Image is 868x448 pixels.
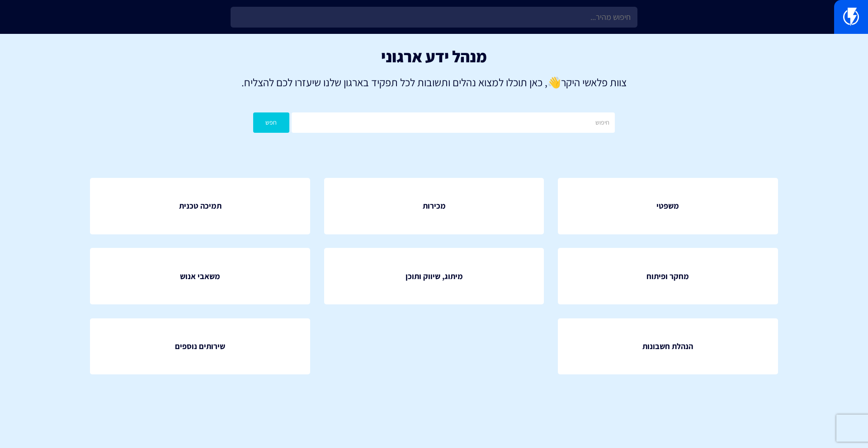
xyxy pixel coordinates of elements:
[90,248,310,304] a: משאבי אנוש
[558,248,778,304] a: מחקר ופיתוח
[14,47,854,65] h1: מנהל ידע ארגוני
[253,112,289,133] button: חפש
[292,112,615,133] input: חיפוש
[406,271,463,282] span: מיתוג, שיווק ותוכן
[324,248,544,304] a: מיתוג, שיווק ותוכן
[180,271,220,282] span: משאבי אנוש
[656,200,679,212] span: משפטי
[14,75,854,90] p: צוות פלאשי היקר , כאן תוכלו למצוא נהלים ותשובות לכל תפקיד בארגון שלנו שיעזרו לכם להצליח.
[642,341,693,352] span: הנהלת חשבונות
[558,178,778,234] a: משפטי
[423,200,446,212] span: מכירות
[231,7,637,28] input: חיפוש מהיר...
[547,75,561,89] strong: 👋
[558,318,778,375] a: הנהלת חשבונות
[646,271,689,282] span: מחקר ופיתוח
[90,178,310,234] a: תמיכה טכנית
[90,318,310,375] a: שירותים נוספים
[179,200,222,212] span: תמיכה טכנית
[324,178,544,234] a: מכירות
[175,341,225,352] span: שירותים נוספים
